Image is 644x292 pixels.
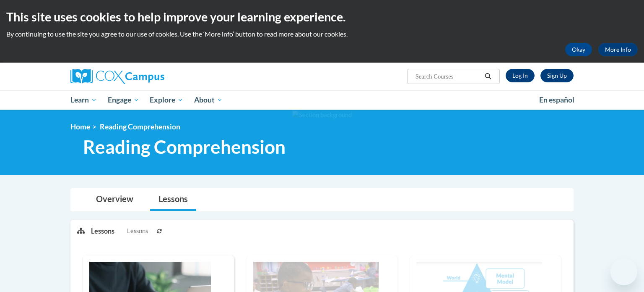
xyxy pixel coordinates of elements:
[65,90,102,110] a: Learn
[150,95,183,105] span: Explore
[292,110,352,120] img: Section background
[534,91,580,109] a: En español
[70,122,90,131] a: Home
[610,258,637,285] iframe: Button to launch messaging window
[100,122,180,131] span: Reading Comprehension
[565,43,592,56] button: Okay
[540,69,574,82] a: Register
[150,189,196,211] a: Lessons
[108,95,139,105] span: Engage
[189,90,228,110] a: About
[70,69,164,84] img: Cox Campus
[6,8,638,25] h2: This site uses cookies to help improve your learning experience.
[415,71,482,82] input: Search Courses
[127,226,148,236] span: Lessons
[598,43,638,56] a: More Info
[83,136,286,158] span: Reading Comprehension
[58,90,586,110] div: Main menu
[539,95,574,104] span: En español
[70,69,230,84] a: Cox Campus
[70,95,97,105] span: Learn
[194,95,223,105] span: About
[102,90,145,110] a: Engage
[482,71,494,82] button: Search
[6,29,638,39] p: By continuing to use the site you agree to our use of cookies. Use the ‘More info’ button to read...
[506,69,535,82] a: Log In
[144,90,189,110] a: Explore
[88,189,142,211] a: Overview
[91,226,114,236] p: Lessons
